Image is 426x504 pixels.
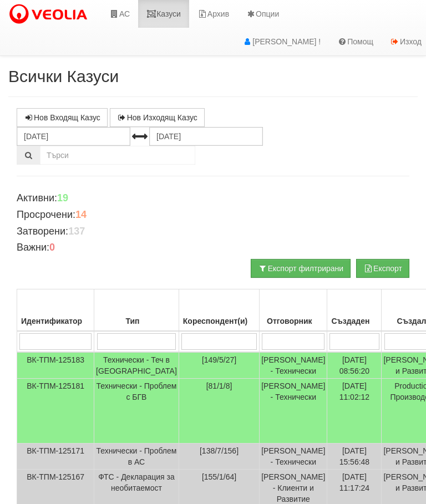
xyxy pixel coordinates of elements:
[329,28,382,55] a: Помощ
[40,146,195,165] input: Търсене по Идентификатор, Бл/Вх/Ап, Тип, Описание, Моб. Номер, Имейл, Файл, Коментар,
[260,379,327,444] td: [PERSON_NAME] - Технически
[327,444,382,470] td: [DATE] 15:56:48
[17,289,94,332] th: Идентификатор: No sort applied, activate to apply an ascending sort
[96,313,177,329] div: Тип
[206,381,232,390] span: [81/1/8]
[94,379,179,444] td: Технически - Проблем с БГВ
[200,446,239,455] span: [138/7/156]
[260,444,327,470] td: [PERSON_NAME] - Технически
[329,313,379,329] div: Създаден
[94,444,179,470] td: Технически - Проблем в АС
[327,352,382,379] td: [DATE] 08:56:20
[8,3,93,26] img: VeoliaLogo.png
[8,67,418,85] h2: Всички Казуси
[202,472,236,481] span: [155/1/64]
[17,242,409,253] h4: Важни:
[356,259,409,278] button: Експорт
[327,289,382,332] th: Създаден: No sort applied, activate to apply an ascending sort
[75,209,87,220] b: 14
[251,259,351,278] button: Експорт филтрирани
[110,108,205,127] a: Нов Изходящ Казус
[260,352,327,379] td: [PERSON_NAME] - Технически
[94,352,179,379] td: Технически - Теч в [GEOGRAPHIC_DATA]
[179,289,259,332] th: Кореспондент(и): No sort applied, activate to apply an ascending sort
[68,226,85,237] b: 137
[17,444,94,470] td: ВК-ТПМ-125171
[17,210,409,221] h4: Просрочени:
[49,242,55,253] b: 0
[17,226,409,237] h4: Затворени:
[17,352,94,379] td: ВК-ТПМ-125183
[260,289,327,332] th: Отговорник: No sort applied, activate to apply an ascending sort
[181,313,257,329] div: Кореспондент(и)
[17,379,94,444] td: ВК-ТПМ-125181
[19,313,92,329] div: Идентификатор
[17,108,108,127] a: Нов Входящ Казус
[17,193,409,204] h4: Активни:
[327,379,382,444] td: [DATE] 11:02:12
[57,192,68,203] b: 19
[94,289,179,332] th: Тип: No sort applied, activate to apply an ascending sort
[234,28,329,55] a: [PERSON_NAME] !
[202,355,236,364] span: [149/5/27]
[261,313,325,329] div: Отговорник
